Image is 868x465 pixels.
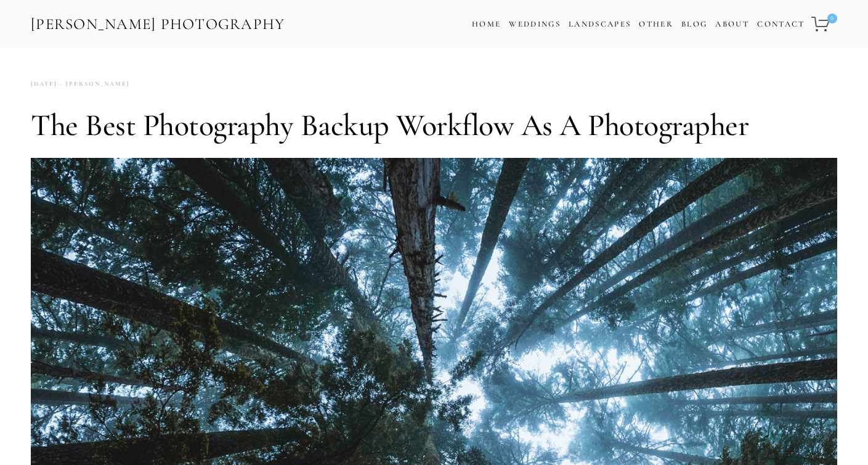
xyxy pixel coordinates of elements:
a: Weddings [509,19,561,29]
h1: The Best Photography Backup Workflow as a Photographer [31,107,837,144]
a: Home [472,15,501,33]
a: Contact [757,15,805,33]
a: [PERSON_NAME] [57,76,130,93]
a: Blog [681,15,707,33]
span: 0 [827,14,837,23]
a: [PERSON_NAME] Photography [30,10,286,38]
a: Landscapes [569,19,631,29]
a: Other [639,19,673,29]
a: 0 items in cart [809,9,838,39]
time: [DATE] [31,76,57,93]
a: About [715,15,749,33]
